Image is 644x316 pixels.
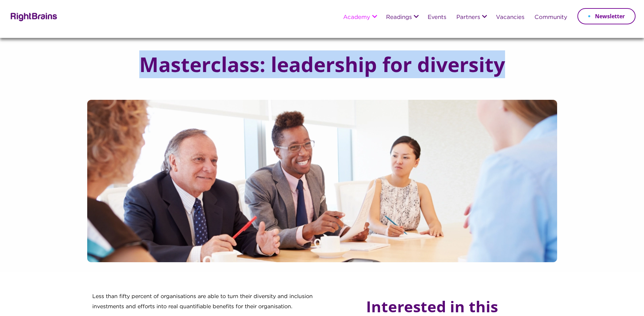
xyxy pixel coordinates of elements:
img: Rightbrains [8,12,57,21]
a: Vacancies [496,15,524,21]
a: Events [428,15,446,21]
h1: Masterclass: leadership for diversity [126,53,519,75]
a: Newsletter [577,8,636,24]
a: Community [534,15,567,21]
a: Partners [456,15,480,21]
a: Academy [343,15,370,21]
a: Readings [386,15,412,21]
